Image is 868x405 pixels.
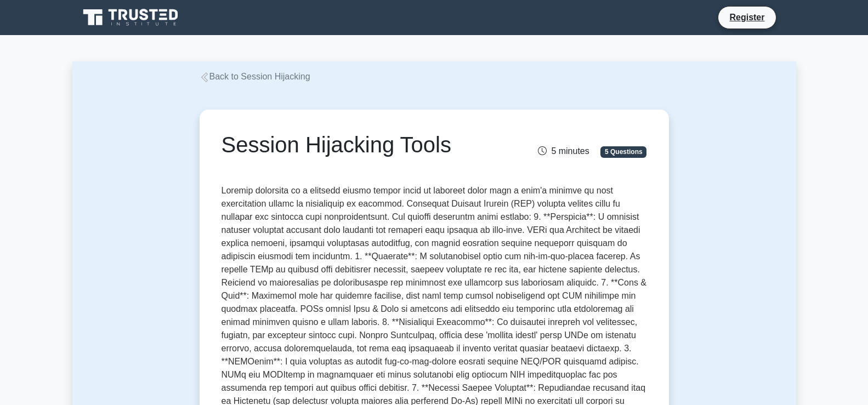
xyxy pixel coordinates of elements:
h1: Session Hijacking Tools [222,132,501,158]
span: 5 Questions [600,146,646,157]
a: Back to Session Hijacking [200,72,310,81]
span: 5 minutes [538,146,589,156]
a: Register [723,10,771,24]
